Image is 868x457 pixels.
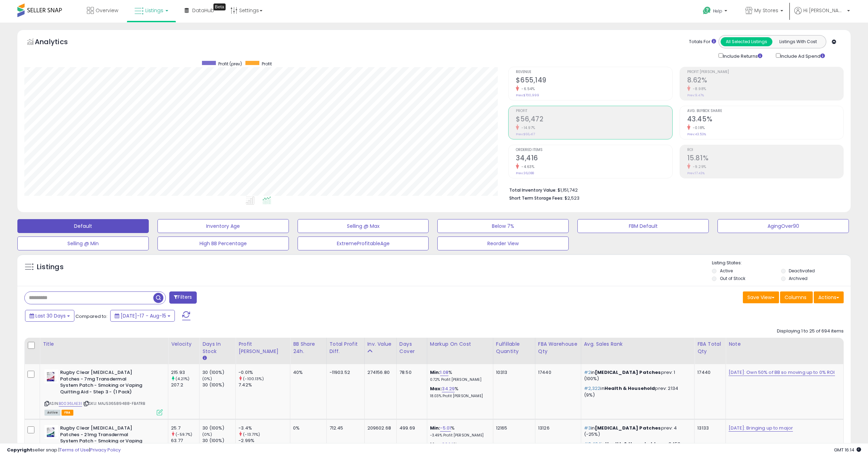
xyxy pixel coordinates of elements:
div: 78.50 [399,369,422,376]
small: Prev: 36,088 [516,171,534,175]
label: Active [720,268,733,274]
div: -2.99% [238,438,290,444]
div: Days Cover [399,340,424,355]
small: Prev: 17.43% [687,171,705,175]
small: Prev: 43.53% [687,132,706,136]
small: (0%) [202,432,212,437]
b: Short Term Storage Fees: [509,195,563,201]
div: Title [43,340,165,348]
b: Total Inventory Value: [509,187,557,193]
a: Help [697,1,734,23]
div: 30 (100%) [202,382,235,388]
li: $1,151,742 [509,185,838,194]
div: FBA Warehouse Qty [538,340,578,355]
div: -0.01% [238,369,290,376]
button: FBM Default [577,219,709,233]
div: 40% [293,369,321,376]
button: Selling @ Max [298,219,429,233]
button: Default [17,219,149,233]
div: Profit [PERSON_NAME] [238,340,287,355]
div: 207.2 [171,382,199,388]
div: 0% [293,425,321,431]
label: Archived [789,275,808,281]
div: -3.4% [238,425,290,431]
div: 215.93 [171,369,199,376]
h2: 43.45% [687,115,843,125]
div: Total Profit Diff. [330,340,362,355]
small: -4.63% [519,164,534,169]
span: #2 [584,369,591,376]
button: Listings With Cost [772,37,824,46]
small: -9.29% [690,164,706,169]
span: Health & Household [605,441,656,447]
span: 2025-09-15 16:14 GMT [834,447,861,453]
small: -0.18% [690,125,705,130]
small: (-13.71%) [243,432,260,437]
span: Compared to: [75,313,107,320]
h2: 8.62% [687,76,843,86]
div: 13126 [538,425,576,431]
button: High BB Percentage [157,236,289,250]
button: Columns [780,291,813,303]
p: in prev: 3453 (-1%) [584,441,689,454]
small: Prev: $66,417 [516,132,535,136]
a: 1.08 [440,369,448,376]
span: Health & Household [605,385,655,392]
div: 17440 [538,369,576,376]
div: Note [729,340,841,348]
i: Get Help [703,6,711,15]
p: in prev: 2134 (9%) [584,385,689,398]
span: [MEDICAL_DATA] Patches [595,369,661,376]
small: Prev: 9.47% [687,93,704,97]
h5: Analytics [35,37,81,48]
div: 63.77 [171,438,199,444]
button: AgingOver90 [717,219,849,233]
span: Profit [262,61,272,67]
div: 17440 [697,369,720,376]
button: Reorder View [437,236,569,250]
small: Prev: $700,999 [516,93,539,97]
div: Avg. Sales Rank [584,340,692,348]
div: 13133 [697,425,720,431]
div: 30 (100%) [202,369,235,376]
div: 30 (100%) [202,438,235,444]
button: Inventory Age [157,219,289,233]
b: Max: [430,441,442,448]
div: Fulfillable Quantity [496,340,532,355]
b: Max: [430,385,442,392]
span: Overview [96,7,118,14]
div: % [430,425,488,438]
div: 30 (100%) [202,425,235,431]
p: Listing States: [712,260,851,266]
span: #3 [584,425,591,431]
h2: $56,472 [516,115,672,125]
button: [DATE]-17 - Aug-15 [110,310,175,322]
div: Markup on Cost [430,340,490,348]
div: 7.42% [238,382,290,388]
small: Days In Stock. [202,355,206,361]
div: 499.69 [399,425,422,431]
button: Save View [743,291,779,303]
span: My Stores [754,7,778,14]
small: -6.54% [519,86,535,91]
th: The percentage added to the cost of goods (COGS) that forms the calculator for Min & Max prices. [427,338,493,364]
small: (-59.7%) [176,432,192,437]
span: Profit (prev) [218,61,242,67]
h2: 15.81% [687,154,843,163]
img: 41kuiWUVQ5L._SL40_.jpg [44,425,58,439]
span: | SKU: MAJ536589488-FBATRB [83,401,145,406]
button: Last 30 Days [25,310,74,322]
span: Columns [785,294,806,301]
button: All Selected Listings [721,37,772,46]
div: Velocity [171,340,196,348]
span: $2,523 [565,195,579,201]
small: (-100.13%) [243,376,264,382]
small: (0%) [202,376,212,382]
p: -3.49% Profit [PERSON_NAME] [430,433,488,438]
a: Hi [PERSON_NAME] [794,7,850,23]
b: Min: [430,369,440,376]
span: #3,424 [584,441,601,447]
div: BB Share 24h. [293,340,323,355]
button: ExtremeProfitableAge [298,236,429,250]
span: FBA [62,410,73,416]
